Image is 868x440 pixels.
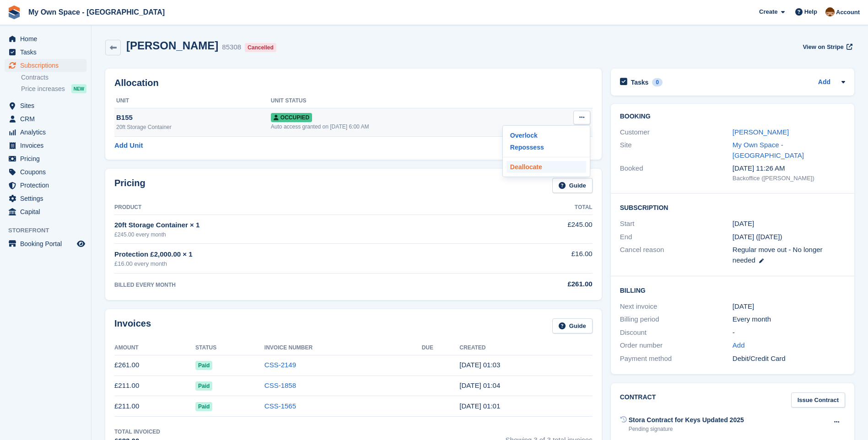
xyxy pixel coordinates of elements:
[20,113,75,125] span: CRM
[114,140,143,151] a: Add Unit
[507,141,586,153] a: Repossess
[733,354,845,364] div: Debit/Credit Card
[264,402,296,410] a: CSS-1565
[245,43,276,52] div: Cancelled
[264,341,422,355] th: Invoice Number
[804,7,817,16] span: Help
[5,59,86,72] a: menu
[20,32,75,45] span: Home
[5,152,86,165] a: menu
[620,140,733,161] div: Site
[7,5,21,19] img: stora-icon-8386f47178a22dfd0bd8f6a31ec36ba5ce8667c1dd55bd0f319d3a0aa187defe.svg
[620,285,845,295] h2: Billing
[20,237,75,250] span: Booking Portal
[264,381,296,389] a: CSS-1858
[836,8,860,17] span: Account
[126,39,218,52] h2: [PERSON_NAME]
[552,178,593,193] a: Guide
[25,5,168,20] a: My Own Space - [GEOGRAPHIC_DATA]
[507,129,586,141] a: Overlock
[20,46,75,59] span: Tasks
[271,123,540,131] div: Auto access granted on [DATE] 6:00 AM
[818,77,830,88] a: Add
[620,245,733,265] div: Cancel reason
[631,78,649,86] h2: Tasks
[20,139,75,152] span: Invoices
[114,428,160,436] div: Total Invoiced
[803,43,843,52] span: View on Stripe
[21,73,86,82] a: Contracts
[733,141,804,159] a: My Own Space - [GEOGRAPHIC_DATA]
[114,231,485,239] div: £245.00 every month
[825,7,835,16] img: Paula Harris
[20,179,75,192] span: Protection
[114,200,485,215] th: Product
[620,327,733,338] div: Discount
[20,59,75,72] span: Subscriptions
[114,281,485,289] div: BILLED EVERY MONTH
[485,279,593,290] div: £261.00
[733,314,845,325] div: Every month
[20,192,75,205] span: Settings
[620,127,733,138] div: Customer
[114,355,195,376] td: £261.00
[620,163,733,182] div: Booked
[5,237,86,250] a: menu
[733,128,789,136] a: [PERSON_NAME]
[271,113,312,122] span: Occupied
[116,123,271,131] div: 20ft Storage Container
[114,220,485,231] div: 20ft Storage Container × 1
[195,361,212,370] span: Paid
[114,259,485,268] div: £16.00 every month
[733,174,845,183] div: Backoffice ([PERSON_NAME])
[459,381,500,389] time: 2025-06-14 00:04:16 UTC
[791,392,845,408] a: Issue Contract
[5,99,86,112] a: menu
[20,205,75,218] span: Capital
[620,113,845,120] h2: Booking
[507,161,586,173] a: Deallocate
[21,85,65,93] span: Price increases
[5,139,86,152] a: menu
[195,341,264,355] th: Status
[20,166,75,178] span: Coupons
[459,361,500,369] time: 2025-07-14 00:03:06 UTC
[114,376,195,396] td: £211.00
[114,341,195,355] th: Amount
[20,99,75,112] span: Sites
[629,425,744,433] div: Pending signature
[733,163,845,174] div: [DATE] 11:26 AM
[264,361,296,369] a: CSS-2149
[422,341,460,355] th: Due
[620,340,733,351] div: Order number
[733,233,782,241] span: [DATE] ([DATE])
[5,126,86,139] a: menu
[629,415,744,425] div: Stora Contract for Keys Updated 2025
[459,402,500,410] time: 2025-05-14 00:01:06 UTC
[620,219,733,229] div: Start
[222,42,241,53] div: 85308
[21,84,86,94] a: Price increases NEW
[733,327,845,338] div: -
[195,381,212,391] span: Paid
[620,301,733,312] div: Next invoice
[620,232,733,242] div: End
[5,46,86,59] a: menu
[620,203,845,212] h2: Subscription
[733,219,754,229] time: 2025-05-14 00:00:00 UTC
[114,94,271,108] th: Unit
[5,205,86,218] a: menu
[114,178,146,193] h2: Pricing
[652,78,663,86] div: 0
[271,94,540,108] th: Unit Status
[485,215,593,243] td: £245.00
[5,192,86,205] a: menu
[620,354,733,364] div: Payment method
[485,244,593,274] td: £16.00
[5,32,86,45] a: menu
[195,402,212,411] span: Paid
[733,246,823,264] span: Regular move out - No longer needed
